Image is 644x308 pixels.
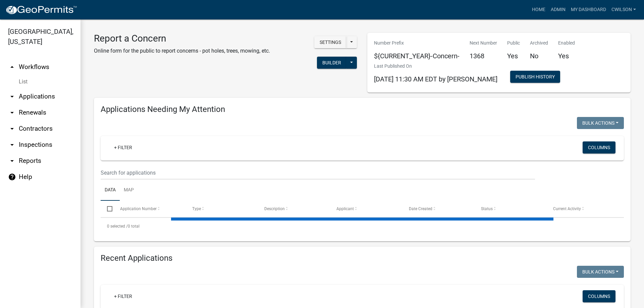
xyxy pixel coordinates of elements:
p: Archived [530,40,548,47]
button: Builder [317,57,346,69]
h5: Yes [507,52,520,60]
wm-modal-confirm: Workflow Publish History [510,75,560,80]
button: Bulk Actions [577,266,624,278]
span: Description [264,206,285,211]
datatable-header-cell: Current Activity [547,201,619,217]
span: Type [192,206,201,211]
datatable-header-cell: Application Number [113,201,185,217]
a: + Filter [109,290,138,302]
span: Application Number [120,206,157,211]
button: Settings [314,36,346,48]
div: 0 total [101,218,624,235]
i: arrow_drop_down [8,109,16,117]
h5: ${CURRENT_YEAR}-Concern- [374,52,460,60]
h4: Recent Applications [101,253,624,263]
a: cwilson [609,3,639,16]
h4: Applications Needing My Attention [101,105,624,114]
a: Home [529,3,548,16]
h5: Yes [558,52,575,60]
i: arrow_drop_down [8,141,16,149]
datatable-header-cell: Applicant [330,201,402,217]
datatable-header-cell: Description [258,201,330,217]
h5: No [530,52,548,60]
span: 0 selected / [107,224,128,229]
span: Date Created [409,206,432,211]
p: Next Number [470,40,497,47]
a: + Filter [109,141,138,153]
span: [DATE] 11:30 AM EDT by [PERSON_NAME] [374,75,497,83]
a: My Dashboard [568,3,609,16]
i: arrow_drop_down [8,157,16,165]
datatable-header-cell: Status [475,201,547,217]
p: Online form for the public to report concerns - pot holes, trees, mowing, etc. [94,47,270,55]
a: Admin [548,3,568,16]
a: Data [101,180,120,201]
i: arrow_drop_down [8,125,16,133]
p: Public [507,40,520,47]
i: arrow_drop_down [8,93,16,101]
i: arrow_drop_up [8,63,16,71]
span: Status [481,206,493,211]
h5: 1368 [470,52,497,60]
button: Publish History [510,71,560,83]
p: Number Prefix [374,40,460,47]
datatable-header-cell: Select [101,201,113,217]
p: Last Published On [374,63,497,70]
span: Current Activity [553,206,581,211]
input: Search for applications [101,166,535,180]
p: Enabled [558,40,575,47]
button: Columns [583,290,615,302]
h3: Report a Concern [94,33,270,44]
datatable-header-cell: Date Created [402,201,474,217]
button: Columns [583,141,615,153]
i: help [8,173,16,181]
datatable-header-cell: Type [186,201,258,217]
span: Applicant [336,206,354,211]
button: Bulk Actions [577,117,624,129]
a: Map [120,180,138,201]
